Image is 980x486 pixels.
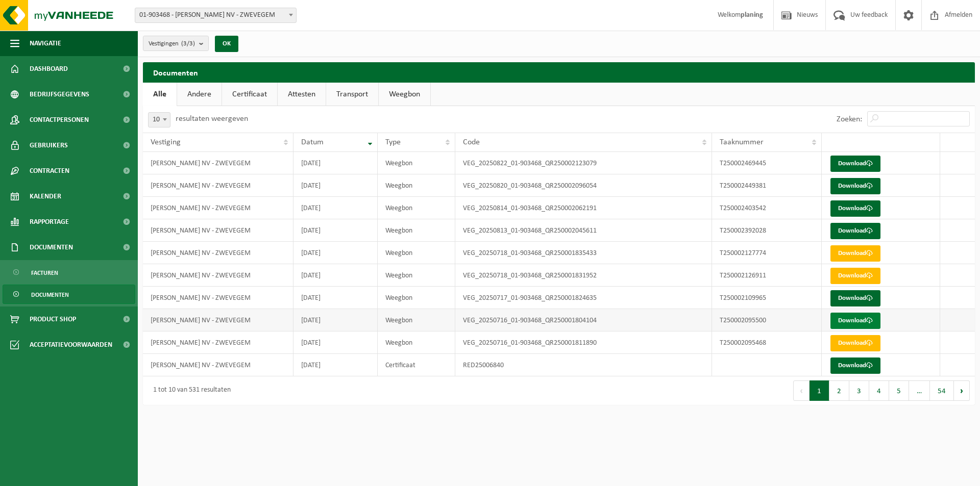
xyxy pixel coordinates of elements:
td: [DATE] [293,264,377,287]
td: [DATE] [293,174,377,197]
td: [PERSON_NAME] NV - ZWEVEGEM [143,309,293,331]
a: Download [830,335,880,351]
td: VEG_20250717_01-903468_QR250001824635 [455,287,712,309]
span: Documenten [31,285,69,304]
span: Bedrijfsgegevens [30,82,89,107]
span: 10 [148,112,170,127]
td: T250002109965 [712,287,822,309]
span: Product Shop [30,306,76,332]
td: T250002469445 [712,152,822,174]
td: [DATE] [293,309,377,331]
button: 5 [889,380,909,401]
td: Weegbon [378,331,455,354]
span: Navigatie [30,31,61,56]
span: Taaknummer [720,138,764,146]
td: VEG_20250718_01-903468_QR250001835433 [455,242,712,264]
a: Attesten [278,83,326,106]
a: Facturen [3,263,135,282]
td: [DATE] [293,242,377,264]
td: [PERSON_NAME] NV - ZWEVEGEM [143,331,293,354]
td: [DATE] [293,331,377,354]
span: Kalender [30,184,61,209]
span: Type [385,138,401,146]
td: VEG_20250820_01-903468_QR250002096054 [455,174,712,197]
button: Previous [793,380,810,401]
div: 1 tot 10 van 531 resultaten [148,381,231,400]
span: Dashboard [30,56,68,82]
td: [PERSON_NAME] NV - ZWEVEGEM [143,152,293,174]
td: VEG_20250822_01-903468_QR250002123079 [455,152,712,174]
td: Weegbon [378,242,455,264]
td: Weegbon [378,287,455,309]
span: Acceptatievoorwaarden [30,332,112,357]
td: [PERSON_NAME] NV - ZWEVEGEM [143,264,293,287]
a: Download [830,245,880,262]
a: Download [830,178,880,194]
td: [DATE] [293,152,377,174]
span: 01-903468 - PERSYN NV - ZWEVEGEM [135,8,296,22]
td: Weegbon [378,309,455,331]
td: [DATE] [293,287,377,309]
a: Download [830,156,880,172]
td: VEG_20250814_01-903468_QR250002062191 [455,197,712,219]
a: Download [830,223,880,239]
td: [PERSON_NAME] NV - ZWEVEGEM [143,287,293,309]
span: Contracten [30,158,69,184]
button: 54 [930,380,954,401]
td: [PERSON_NAME] NV - ZWEVEGEM [143,174,293,197]
span: Gebruikers [30,133,68,158]
a: Certificaat [222,83,277,106]
td: Weegbon [378,264,455,287]
label: Zoeken: [837,115,862,123]
count: (3/3) [181,40,195,47]
a: Download [830,290,880,306]
td: Weegbon [378,152,455,174]
td: [PERSON_NAME] NV - ZWEVEGEM [143,242,293,264]
span: Datum [301,138,324,146]
span: 10 [149,113,170,127]
td: VEG_20250716_01-903468_QR250001811890 [455,331,712,354]
td: T250002095468 [712,331,822,354]
td: Weegbon [378,219,455,242]
a: Download [830,357,880,374]
td: [PERSON_NAME] NV - ZWEVEGEM [143,197,293,219]
a: Alle [143,83,177,106]
td: Weegbon [378,197,455,219]
a: Documenten [3,285,135,304]
span: … [909,380,930,401]
button: Vestigingen(3/3) [143,36,209,51]
td: VEG_20250813_01-903468_QR250002045611 [455,219,712,242]
button: 4 [869,380,889,401]
span: Contactpersonen [30,107,89,133]
td: T250002392028 [712,219,822,242]
h2: Documenten [143,62,975,82]
td: T250002127774 [712,242,822,264]
span: Documenten [30,235,73,260]
a: Download [830,268,880,284]
td: T250002449381 [712,174,822,197]
td: VEG_20250718_01-903468_QR250001831952 [455,264,712,287]
a: Download [830,313,880,329]
td: Certificaat [378,354,455,376]
td: T250002403542 [712,197,822,219]
a: Transport [326,83,378,106]
td: [DATE] [293,354,377,376]
a: Andere [177,83,222,106]
td: [PERSON_NAME] NV - ZWEVEGEM [143,354,293,376]
button: 3 [849,380,869,401]
td: [DATE] [293,197,377,219]
td: VEG_20250716_01-903468_QR250001804104 [455,309,712,331]
td: T250002126911 [712,264,822,287]
td: Weegbon [378,174,455,197]
span: Code [463,138,480,146]
span: Facturen [31,263,58,283]
a: Weegbon [379,83,430,106]
button: 1 [810,380,829,401]
span: Vestigingen [149,36,195,52]
span: Vestiging [151,138,181,146]
td: RED25006840 [455,354,712,376]
td: [DATE] [293,219,377,242]
label: resultaten weergeven [176,115,248,123]
span: 01-903468 - PERSYN NV - ZWEVEGEM [135,8,297,23]
button: 2 [829,380,849,401]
